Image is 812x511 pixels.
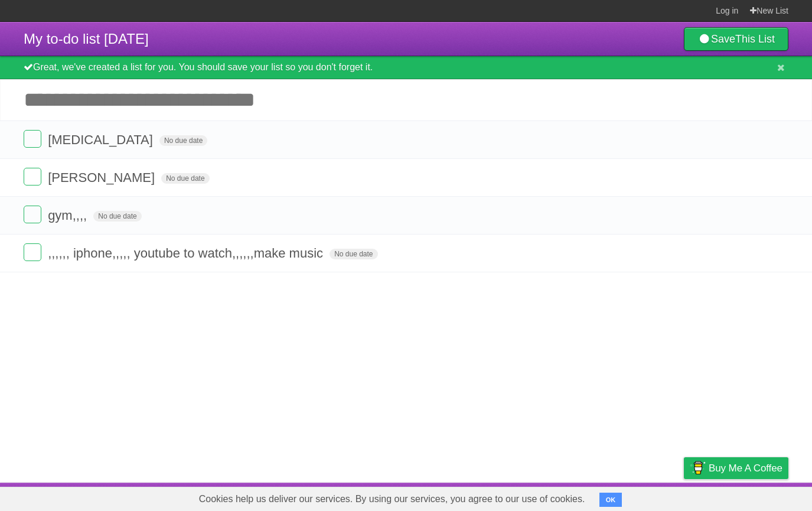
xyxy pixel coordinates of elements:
[93,211,141,222] span: No due date
[161,173,209,184] span: No due date
[48,170,158,185] span: [PERSON_NAME]
[690,458,706,478] img: Buy me a coffee
[48,132,156,147] span: [MEDICAL_DATA]
[628,486,654,508] a: Terms
[668,486,699,508] a: Privacy
[709,458,782,479] span: Buy me a coffee
[599,493,622,507] button: OK
[714,486,788,508] a: Suggest a feature
[24,31,149,47] span: My to-do list [DATE]
[330,249,377,259] span: No due date
[187,487,597,511] span: Cookies help us deliver our services. By using our services, you agree to our use of cookies.
[684,457,788,479] a: Buy me a coffee
[735,33,775,45] b: This List
[48,208,90,223] span: gym,,,,
[684,27,788,51] a: SaveThis List
[24,243,41,261] label: Done
[24,168,41,185] label: Done
[527,486,552,508] a: About
[24,130,41,148] label: Done
[159,135,207,146] span: No due date
[24,206,41,223] label: Done
[566,486,614,508] a: Developers
[48,246,326,261] span: ,,,,,, iphone,,,,, youtube to watch,,,,,,make music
